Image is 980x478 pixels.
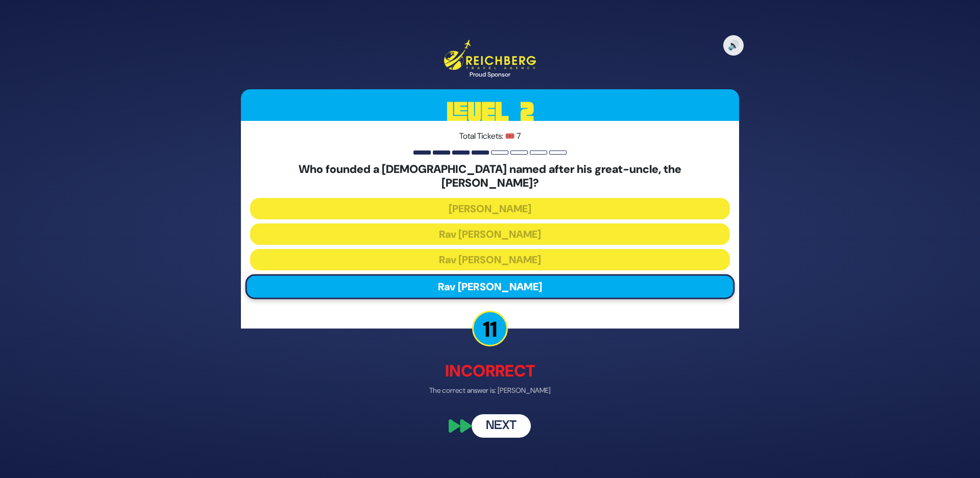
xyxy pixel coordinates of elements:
button: Next [472,415,531,438]
div: Proud Sponsor [444,70,536,80]
p: Total Tickets: 🎟️ 7 [250,131,730,143]
button: 🔊 [723,35,744,56]
h5: Who founded a [DEMOGRAPHIC_DATA] named after his great-uncle, the [PERSON_NAME]? [250,163,730,190]
h3: Level 2 [241,90,739,136]
p: The correct answer is: [PERSON_NAME] [241,386,739,396]
p: 11 [472,311,508,347]
img: Reichberg Travel [444,40,536,70]
button: Rav [PERSON_NAME] [250,224,730,245]
button: Rav [PERSON_NAME] [246,274,735,299]
p: Incorrect [241,359,739,384]
button: [PERSON_NAME] [250,198,730,220]
button: Rav [PERSON_NAME] [250,249,730,271]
